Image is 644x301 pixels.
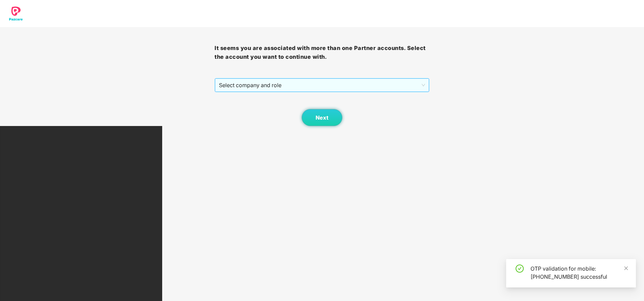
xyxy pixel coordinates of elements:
span: check-circle [516,265,524,273]
span: close [624,266,628,271]
span: Next [316,115,328,121]
div: OTP validation for mobile: [PHONE_NUMBER] successful [530,265,628,281]
button: Next [302,109,342,126]
h3: It seems you are associated with more than one Partner accounts. Select the account you want to c... [215,44,429,61]
span: Select company and role [219,79,425,92]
